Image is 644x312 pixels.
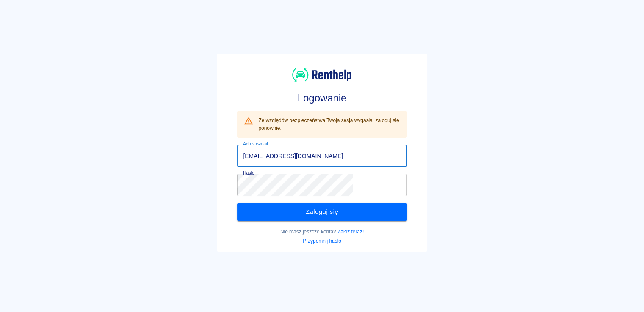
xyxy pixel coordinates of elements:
[337,229,364,235] a: Załóż teraz!
[292,67,351,83] img: Renthelp logo
[303,238,341,244] a: Przypomnij hasło
[258,113,400,135] div: Ze względów bezpieczeństwa Twoja sesja wygasła, zaloguj się ponownie.
[243,141,268,147] label: Adres e-mail
[237,228,406,235] p: Nie masz jeszcze konta?
[243,170,254,176] label: Hasło
[237,92,406,104] h3: Logowanie
[237,203,406,221] button: Zaloguj się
